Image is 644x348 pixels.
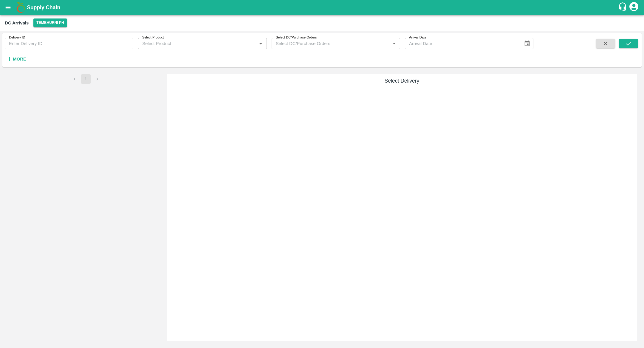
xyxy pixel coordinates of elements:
[276,35,317,40] label: Select DC/Purchase Orders
[409,35,426,40] label: Arrival Date
[169,77,634,85] h6: Select Delivery
[521,38,533,49] button: Choose date
[618,2,628,13] div: customer-support
[628,1,639,14] div: account of current user
[390,40,398,47] button: Open
[13,57,26,61] strong: More
[33,18,67,27] button: Select DC
[140,40,255,47] input: Select Product
[81,74,91,84] button: page 1
[27,3,618,12] a: Supply Chain
[5,54,28,64] button: More
[69,74,103,84] nav: pagination navigation
[5,38,133,49] input: Enter Delivery ID
[1,1,15,14] button: open drawer
[405,38,519,49] input: Arrival Date
[273,40,381,47] input: Select DC/Purchase Orders
[142,35,164,40] label: Select Product
[9,35,25,40] label: Delivery ID
[5,19,29,27] div: DC Arrivals
[15,1,27,13] img: logo
[257,40,264,47] button: Open
[27,4,60,10] b: Supply Chain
